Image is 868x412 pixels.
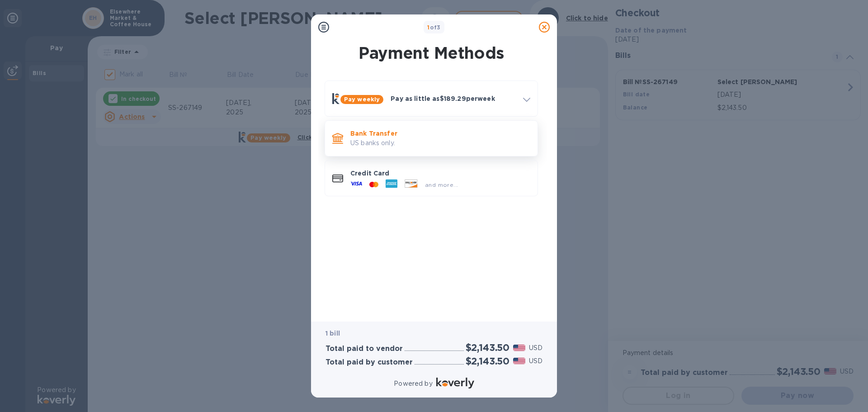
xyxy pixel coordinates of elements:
b: of 3 [427,24,441,31]
b: Pay weekly [344,96,380,103]
h1: Payment Methods [323,43,540,62]
p: USD [529,343,542,353]
h3: Total paid by customer [325,358,413,367]
p: USD [529,356,542,366]
p: Bank Transfer [350,129,530,138]
span: 1 [427,24,429,31]
p: Credit Card [350,169,530,178]
p: Pay as little as $189.29 per week [391,94,516,103]
h2: $2,143.50 [466,355,509,367]
p: US banks only. [350,138,530,148]
b: 1 bill [325,330,340,337]
p: Powered by [394,379,432,388]
img: USD [513,345,525,351]
h2: $2,143.50 [466,342,509,353]
span: and more... [425,181,458,188]
img: Logo [436,378,474,388]
h3: Total paid to vendor [325,345,403,353]
img: USD [513,358,525,364]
